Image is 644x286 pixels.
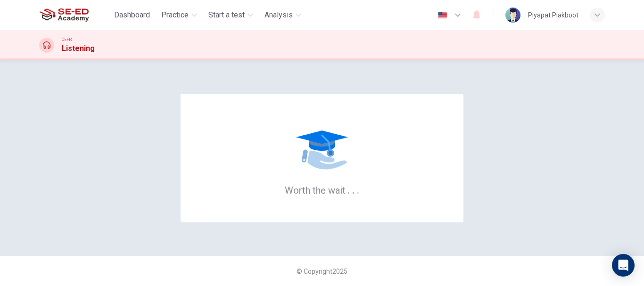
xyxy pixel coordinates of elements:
h6: . [352,181,355,197]
button: Practice [157,7,201,24]
h6: . [347,181,350,197]
button: Analysis [261,7,305,24]
span: © Copyright 2025 [297,268,347,275]
span: Dashboard [114,9,150,21]
span: Start a test [208,9,245,21]
span: Practice [161,9,189,21]
img: SE-ED Academy logo [39,6,89,25]
h6: Worth the wait [285,184,360,196]
h6: . [356,181,360,197]
div: Open Intercom Messenger [612,254,635,277]
a: SE-ED Academy logo [39,6,110,25]
span: Analysis [264,9,293,21]
button: Dashboard [110,7,154,24]
img: Profile picture [505,8,520,23]
h1: Listening [62,43,95,54]
span: CEFR [62,36,72,43]
div: Piyapat Piakboot [528,9,578,21]
img: en [437,12,448,19]
button: Start a test [205,7,257,24]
